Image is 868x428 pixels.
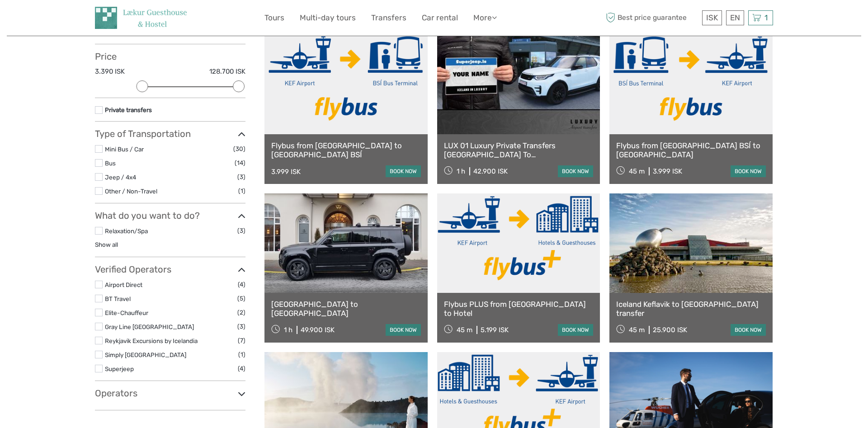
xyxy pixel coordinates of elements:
[763,13,769,22] span: 1
[238,363,245,374] span: (4)
[473,11,497,24] a: More
[105,281,142,288] a: Airport Direct
[237,226,245,236] span: (3)
[95,264,245,275] h3: Verified Operators
[616,141,766,160] a: Flybus from [GEOGRAPHIC_DATA] BSÍ to [GEOGRAPHIC_DATA]
[237,321,245,332] span: (3)
[238,349,245,360] span: (1)
[105,337,198,344] a: Reykjavik Excursions by Icelandia
[209,67,245,76] label: 128.700 ISK
[105,227,148,235] a: Relaxation/Spa
[105,188,157,195] a: Other / Non-Travel
[235,158,245,168] span: (14)
[629,167,645,175] span: 45 m
[95,7,187,29] img: 1393-ab20600c-628f-4394-a375-2f00fb33ce06_logo_small.jpg
[300,11,356,24] a: Multi-day tours
[105,295,131,302] a: BT Travel
[105,323,194,330] a: Gray Line [GEOGRAPHIC_DATA]
[95,210,245,221] h3: What do you want to do?
[653,326,687,334] div: 25.900 ISK
[271,300,421,318] a: [GEOGRAPHIC_DATA] to [GEOGRAPHIC_DATA]
[237,293,245,304] span: (5)
[481,326,509,334] div: 5.199 ISK
[371,11,406,24] a: Transfers
[731,324,766,336] a: book now
[95,67,125,76] label: 3.390 ISK
[604,10,700,25] span: Best price guarantee
[105,351,186,358] a: Simply [GEOGRAPHIC_DATA]
[95,128,245,139] h3: Type of Transportation
[238,335,245,346] span: (7)
[629,326,645,334] span: 45 m
[386,324,421,336] a: book now
[233,144,245,154] span: (30)
[238,186,245,196] span: (1)
[238,279,245,290] span: (4)
[104,14,115,25] button: Open LiveChat chat widget
[237,172,245,182] span: (3)
[105,309,148,316] a: Elite-Chauffeur
[105,160,116,167] a: Bus
[731,165,766,177] a: book now
[237,307,245,318] span: (2)
[558,324,593,336] a: book now
[386,165,421,177] a: book now
[95,388,245,399] h3: Operators
[616,300,766,318] a: Iceland Keflavik to [GEOGRAPHIC_DATA] transfer
[457,326,472,334] span: 45 m
[105,146,144,153] a: Mini Bus / Car
[271,168,301,176] div: 3.999 ISK
[264,11,284,24] a: Tours
[105,365,134,372] a: Superjeep
[444,141,594,160] a: LUX 01 Luxury Private Transfers [GEOGRAPHIC_DATA] To [GEOGRAPHIC_DATA]
[706,13,718,22] span: ISK
[105,106,152,113] a: Private transfers
[301,326,335,334] div: 49.900 ISK
[95,241,118,248] a: Show all
[457,167,465,175] span: 1 h
[726,10,744,25] div: EN
[422,11,458,24] a: Car rental
[95,51,245,62] h3: Price
[271,141,421,160] a: Flybus from [GEOGRAPHIC_DATA] to [GEOGRAPHIC_DATA] BSÍ
[105,174,136,181] a: Jeep / 4x4
[284,326,292,334] span: 1 h
[13,16,102,23] p: We're away right now. Please check back later!
[473,167,508,175] div: 42.900 ISK
[558,165,593,177] a: book now
[653,167,682,175] div: 3.999 ISK
[444,300,594,318] a: Flybus PLUS from [GEOGRAPHIC_DATA] to Hotel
